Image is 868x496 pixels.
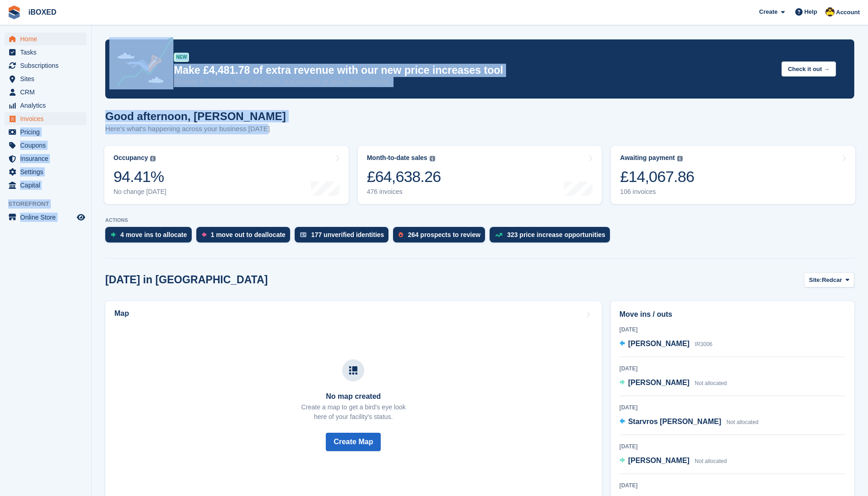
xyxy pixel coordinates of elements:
img: icon-info-grey-7440780725fd019a000dd9b08b2336e03edf1995a4989e88bcd33f0948082b44.svg [430,156,435,161]
a: menu [5,46,86,59]
img: verify_identity-adf6edd0f0f0b5bbfe63781bf79b02c33cf7c696d77639b501bdc392416b5a36.svg [300,232,307,237]
span: Storefront [8,199,91,209]
p: Make £4,481.78 of extra revenue with our new price increases tool [174,64,774,77]
div: 106 invoices [620,188,694,196]
div: 4 move ins to allocate [120,231,187,238]
span: Coupons [20,139,75,152]
span: Capital [20,179,75,192]
span: Account [836,8,860,17]
span: Home [20,33,75,45]
img: price-adjustments-announcement-icon-8257ccfd72463d97f412b2fc003d46551f7dbcb40ab6d574587a9cd5c0d94... [109,37,173,89]
span: Starvros [PERSON_NAME] [628,418,722,425]
a: Month-to-date sales £64,638.26 476 invoices [358,146,602,204]
span: Not allocated [695,458,727,464]
a: menu [5,86,86,99]
span: Sites [20,72,75,85]
a: Awaiting payment £14,067.86 106 invoices [611,146,855,204]
span: Site: [809,276,822,285]
img: Katie Brown [825,7,835,17]
div: 177 unverified identities [311,231,384,238]
span: Analytics [20,99,75,112]
span: Invoices [20,112,75,125]
p: Here's what's happening across your business [DATE] [105,124,286,134]
span: Create [759,7,777,17]
a: [PERSON_NAME] Not allocated [620,377,727,389]
a: menu [5,211,86,224]
a: Starvros [PERSON_NAME] Not allocated [620,416,759,428]
span: [PERSON_NAME] [628,379,690,386]
a: 1 move out to deallocate [196,227,295,247]
img: map-icn-33ee37083ee616e46c38cad1a60f524a97daa1e2b2c8c0bc3eb3415660979fc1.svg [349,366,357,375]
img: move_ins_to_allocate_icon-fdf77a2bb77ea45bf5b3d319d69a93e2d87916cf1d5bf7949dd705db3b84f3ca.svg [111,232,116,237]
a: [PERSON_NAME] IR3006 [620,338,712,350]
a: menu [5,72,86,85]
span: [PERSON_NAME] [628,340,690,347]
span: Not allocated [695,380,727,386]
button: Check it out → [782,61,836,77]
span: Redcar [822,276,842,285]
div: 476 invoices [367,188,441,196]
div: Occupancy [113,154,148,162]
div: 94.41% [113,167,167,186]
img: prospect-51fa495bee0391a8d652442698ab0144808aea92771e9ea1ae160a38d050c398.svg [399,232,403,237]
div: [DATE] [620,481,846,490]
span: Online Store [20,211,75,224]
div: 1 move out to deallocate [211,231,286,238]
img: icon-info-grey-7440780725fd019a000dd9b08b2336e03edf1995a4989e88bcd33f0948082b44.svg [677,156,683,161]
img: price_increase_opportunities-93ffe204e8149a01c8c9dc8f82e8f89637d9d84a8eef4429ea346261dce0b2c0.svg [495,233,502,237]
a: 323 price increase opportunities [490,227,615,247]
p: Create a map to get a bird's eye look here of your facility's status. [301,402,405,422]
div: 264 prospects to review [408,231,480,238]
a: 4 move ins to allocate [105,227,196,247]
a: menu [5,112,86,125]
a: menu [5,179,86,192]
a: menu [5,139,86,152]
a: menu [5,126,86,138]
span: Settings [20,165,75,178]
a: menu [5,165,86,178]
div: [DATE] [620,403,846,412]
h1: Good afternoon, [PERSON_NAME] [105,110,286,122]
a: 264 prospects to review [393,227,490,247]
a: menu [5,152,86,165]
h2: [DATE] in [GEOGRAPHIC_DATA] [105,274,268,286]
a: Preview store [75,212,86,223]
button: Create Map [326,433,381,451]
p: ACTIONS [105,217,854,223]
img: stora-icon-8386f47178a22dfd0bd8f6a31ec36ba5ce8667c1dd55bd0f319d3a0aa187defe.svg [7,6,21,19]
img: move_outs_to_deallocate_icon-f764333ba52eb49d3ac5e1228854f67142a1ed5810a6f6cc68b1a99e826820c5.svg [202,232,206,237]
span: Subscriptions [20,59,75,72]
h3: No map created [301,392,405,401]
span: Tasks [20,46,75,59]
h2: Move ins / outs [620,309,846,320]
a: menu [5,99,86,112]
span: Not allocated [727,419,759,425]
span: Help [804,7,817,17]
img: icon-info-grey-7440780725fd019a000dd9b08b2336e03edf1995a4989e88bcd33f0948082b44.svg [150,156,156,161]
span: Pricing [20,126,75,138]
h2: Map [114,309,129,318]
div: 323 price increase opportunities [507,231,605,238]
button: Site: Redcar [804,272,854,287]
span: [PERSON_NAME] [628,457,690,464]
a: iBOXED [25,5,60,20]
div: NEW [174,53,189,62]
a: Occupancy 94.41% No change [DATE] [104,146,349,204]
div: [DATE] [620,364,846,373]
div: Month-to-date sales [367,154,427,162]
div: £64,638.26 [367,167,441,186]
span: CRM [20,86,75,99]
div: £14,067.86 [620,167,694,186]
a: 177 unverified identities [295,227,394,247]
div: [DATE] [620,325,846,334]
a: [PERSON_NAME] Not allocated [620,455,727,467]
div: No change [DATE] [113,188,167,196]
a: menu [5,59,86,72]
div: [DATE] [620,442,846,451]
div: Awaiting payment [620,154,675,162]
p: Rooted in industry best practices, but tailored to your subscriptions. [174,77,774,87]
span: Insurance [20,152,75,165]
span: IR3006 [695,341,712,347]
a: menu [5,33,86,45]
